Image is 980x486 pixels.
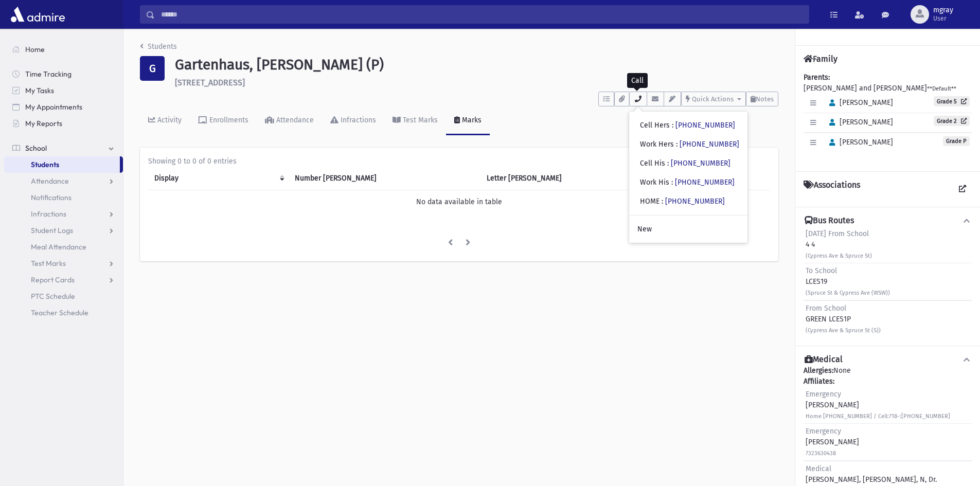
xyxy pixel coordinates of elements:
span: Report Cards [31,275,75,284]
div: Activity [155,116,182,124]
nav: breadcrumb [140,41,177,56]
a: [PHONE_NUMBER] [680,140,739,149]
div: Work Hers [640,139,739,150]
a: [PHONE_NUMBER] [665,197,725,206]
button: Bus Routes [804,215,972,226]
div: [PERSON_NAME] and [PERSON_NAME] [804,72,972,163]
th: Letter Mark [480,167,647,190]
span: Notifications [31,193,72,202]
span: Student Logs [31,226,73,235]
span: Emergency [806,390,841,399]
div: Infractions [338,116,376,124]
h4: Associations [804,180,860,199]
a: Meal Attendance [4,239,123,255]
div: HOME [640,196,725,207]
a: Students [4,156,120,173]
span: Quick Actions [692,95,734,103]
button: Notes [746,92,778,106]
span: School [25,143,47,153]
span: Emergency [806,427,841,436]
div: Call [627,73,648,88]
span: mgray [933,6,953,14]
small: 7323630438 [806,450,836,457]
a: Marks [446,106,490,135]
h1: Gartenhaus, [PERSON_NAME] (P) [175,56,778,74]
div: Cell His [640,158,730,169]
span: User [933,14,953,23]
b: Allergies: [804,366,833,375]
a: Grade 2 [934,116,970,126]
span: To School [806,266,837,275]
h6: [STREET_ADDRESS] [175,78,778,87]
a: Teacher Schedule [4,304,123,321]
small: Home [PHONE_NUMBER] / Cell:718-:[PHONE_NUMBER] [806,413,950,420]
span: My Tasks [25,86,54,95]
a: New [629,220,747,239]
a: My Reports [4,115,123,132]
a: Attendance [257,106,322,135]
img: AdmirePro [8,4,67,25]
span: My Appointments [25,102,82,112]
a: Attendance [4,173,123,189]
div: Enrollments [207,116,248,124]
a: Test Marks [4,255,123,272]
a: Infractions [322,106,384,135]
span: Grade P [943,136,970,146]
a: Enrollments [190,106,257,135]
div: [PERSON_NAME], [PERSON_NAME], N, Dr. [806,463,937,485]
div: [PERSON_NAME] [806,389,950,421]
div: LCES19 [806,265,890,298]
a: Time Tracking [4,66,123,82]
span: Students [31,160,59,169]
span: Infractions [31,209,66,219]
a: Grade 5 [934,96,970,106]
span: : [671,178,673,187]
div: G [140,56,165,81]
a: [PHONE_NUMBER] [675,121,735,130]
b: Affiliates: [804,377,834,386]
div: Work His [640,177,735,188]
input: Search [155,5,809,24]
h4: Medical [805,354,843,365]
small: (Cypress Ave & Spruce St (S)) [806,327,881,334]
span: : [672,121,673,130]
span: [PERSON_NAME] [825,98,893,107]
div: Cell Hers [640,120,735,131]
a: Report Cards [4,272,123,288]
span: [DATE] From School [806,229,869,238]
span: [PERSON_NAME] [825,118,893,127]
span: Attendance [31,176,69,186]
span: From School [806,304,846,313]
span: : [662,197,663,206]
a: Infractions [4,206,123,222]
a: PTC Schedule [4,288,123,304]
span: Medical [806,464,831,473]
a: View all Associations [953,180,972,199]
span: Test Marks [31,259,66,268]
a: Test Marks [384,106,446,135]
b: Parents: [804,73,830,82]
a: School [4,140,123,156]
a: Home [4,41,123,58]
small: (Spruce St & Cypress Ave (WSW)) [806,290,890,296]
span: Home [25,45,45,54]
a: [PHONE_NUMBER] [671,159,730,168]
h4: Bus Routes [805,215,854,226]
span: Teacher Schedule [31,308,88,317]
span: PTC Schedule [31,292,75,301]
small: (Cypress Ave & Spruce St) [806,253,872,259]
a: [PHONE_NUMBER] [675,178,735,187]
a: Notifications [4,189,123,206]
a: My Appointments [4,99,123,115]
a: Students [140,42,177,51]
div: Attendance [274,116,314,124]
div: 4 4 [806,228,872,261]
td: No data available in table [148,190,770,213]
a: Activity [140,106,190,135]
span: [PERSON_NAME] [825,138,893,147]
button: Medical [804,354,972,365]
span: : [667,159,669,168]
div: GREEN LCES1P [806,303,881,335]
span: Time Tracking [25,69,72,79]
div: Marks [460,116,482,124]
